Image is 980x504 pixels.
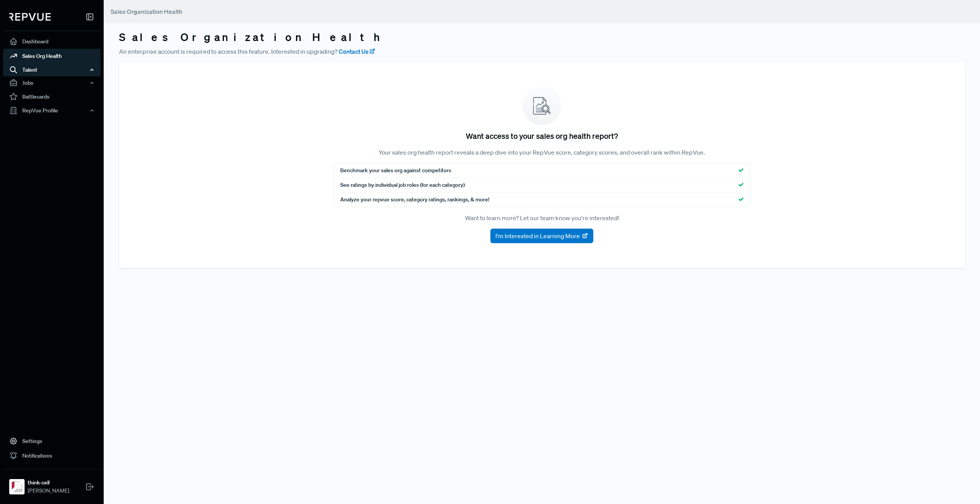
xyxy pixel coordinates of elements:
[339,47,376,56] a: Contact Us
[9,13,51,21] img: RepVue
[3,448,101,463] a: Notifications
[3,104,101,117] button: RepVue Profile
[3,89,101,104] a: Battlecards
[111,8,182,15] span: Sales Organization Health
[490,229,593,243] button: I'm Interested in Learning More
[3,76,101,89] button: Jobs
[340,196,489,204] span: Analyze your repvue score, category ratings, rankings, & more!
[119,47,965,56] p: An enterprise account is required to access this feature. Interested in upgrading?
[466,131,618,140] h5: Want access to your sales org health report?
[28,479,69,487] strong: think-cell
[28,487,69,495] span: [PERSON_NAME]
[11,481,23,493] img: think-cell
[340,181,465,189] span: See ratings by individual job roles (for each category)
[3,63,101,76] button: Talent
[3,34,101,49] a: Dashboard
[495,231,580,240] span: I'm Interested in Learning More
[119,31,965,44] h3: Sales Organization Health
[334,213,750,222] p: Want to learn more? Let our team know you're interested!
[3,49,101,63] a: Sales Org Health
[3,469,101,498] a: think-cellthink-cell[PERSON_NAME]
[3,434,101,448] a: Settings
[334,148,750,157] p: Your sales org health report reveals a deep dive into your RepVue score, category scores, and ove...
[340,166,451,175] span: Benchmark your sales org against competitors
